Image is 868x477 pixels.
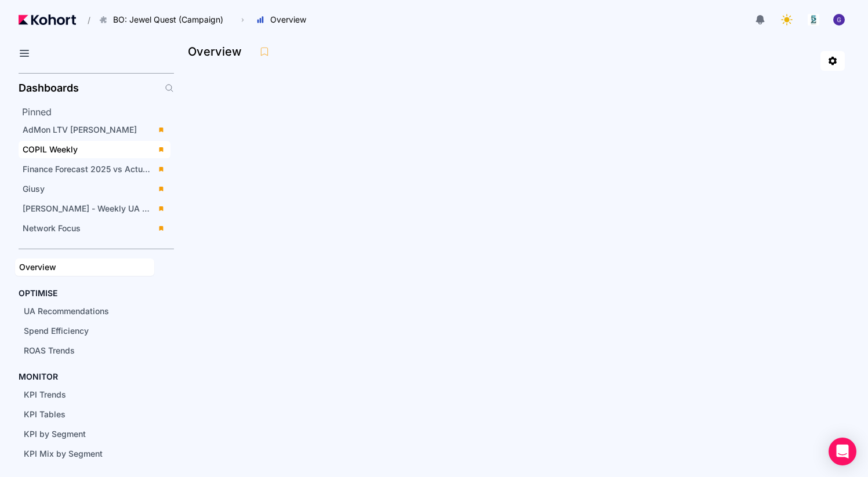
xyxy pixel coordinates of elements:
[808,14,819,26] img: logo_logo_images_1_20240607072359498299_20240828135028712857.jpeg
[23,223,81,233] span: Network Focus
[19,180,170,198] a: Giusy
[24,409,66,419] span: KPI Tables
[20,342,154,359] a: ROAS Trends
[24,306,109,316] span: UA Recommendations
[24,345,75,355] span: ROAS Trends
[23,144,78,154] span: COPIL Weekly
[24,449,103,458] span: KPI Mix by Segment
[24,429,86,439] span: KPI by Segment
[93,10,235,30] button: BO: Jewel Quest (Campaign)
[24,389,66,399] span: KPI Trends
[19,262,56,272] span: Overview
[20,303,154,320] a: UA Recommendations
[19,14,76,25] img: Kohort logo
[270,14,306,26] span: Overview
[23,164,154,174] span: Finance Forecast 2025 vs Actuals
[22,105,174,119] h2: Pinned
[19,200,170,217] a: [PERSON_NAME] - Weekly UA Optimised Checks vs Budget
[24,326,89,336] span: Spend Efficiency
[20,406,154,423] a: KPI Tables
[23,184,45,194] span: Giusy
[250,10,318,30] button: Overview
[188,46,249,57] h3: Overview
[19,161,170,178] a: Finance Forecast 2025 vs Actuals
[78,14,90,26] span: /
[20,445,154,463] a: KPI Mix by Segment
[20,322,154,340] a: Spend Efficiency
[23,203,256,213] span: [PERSON_NAME] - Weekly UA Optimised Checks vs Budget
[113,14,223,26] span: BO: Jewel Quest (Campaign)
[20,386,154,403] a: KPI Trends
[23,125,137,134] span: AdMon LTV [PERSON_NAME]
[19,287,57,299] h4: OPTIMISE
[20,425,154,443] a: KPI by Segment
[19,121,170,139] a: AdMon LTV [PERSON_NAME]
[239,15,246,24] span: ›
[15,258,154,276] a: Overview
[19,83,79,93] h2: Dashboards
[19,371,58,383] h4: MONITOR
[19,141,170,158] a: COPIL Weekly
[829,438,856,465] div: Open Intercom Messenger
[19,220,170,237] a: Network Focus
